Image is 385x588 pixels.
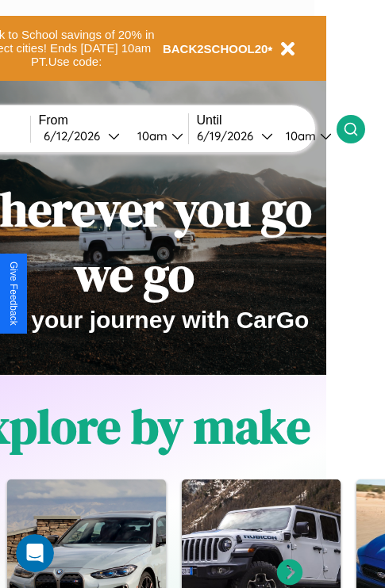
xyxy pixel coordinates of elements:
button: 10am [125,128,188,144]
iframe: Intercom live chat [16,534,54,572]
label: From [39,113,188,128]
div: 6 / 19 / 2026 [197,128,261,143]
button: 6/12/2026 [39,128,125,144]
div: 6 / 12 / 2026 [44,128,108,143]
div: 10am [129,128,171,143]
button: 10am [273,128,337,144]
div: Give Feedback [8,262,19,326]
div: 10am [278,128,320,143]
b: BACK2SCHOOL20 [163,42,268,55]
label: Until [197,113,337,128]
